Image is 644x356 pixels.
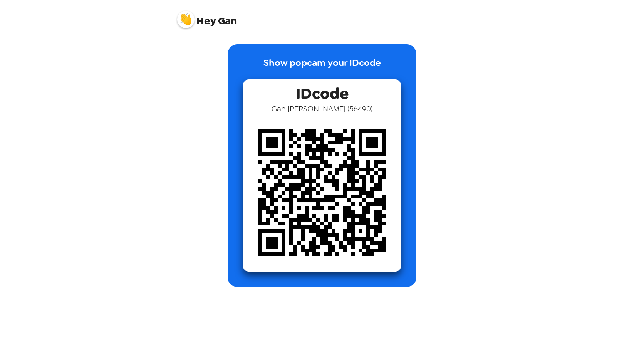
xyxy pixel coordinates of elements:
img: profile pic [177,11,195,28]
span: IDcode [296,79,349,104]
img: qr code [243,114,401,272]
span: Hey [196,14,216,28]
p: Show popcam your IDcode [263,56,381,79]
span: Gan [177,7,237,26]
span: Gan [PERSON_NAME] ( 56490 ) [272,104,372,114]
